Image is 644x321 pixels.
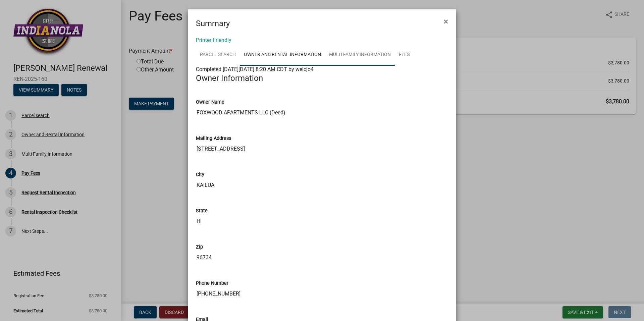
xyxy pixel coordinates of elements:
h4: Summary [196,17,230,30]
label: Phone Number [196,281,228,286]
a: Printer Friendly [196,37,231,43]
a: Fees [395,44,414,66]
label: Zip [196,245,203,250]
a: Multi Family Information [325,44,395,66]
a: Owner and Rental Information [240,44,325,66]
button: Close [438,12,453,31]
label: City [196,172,204,177]
label: State [196,209,208,213]
span: × [444,17,448,26]
label: Mailing Address [196,136,231,141]
span: Completed [DATE][DATE] 8:20 AM CDT by welcjo4 [196,66,314,72]
a: Parcel search [196,44,240,66]
h4: Owner Information [196,73,448,83]
label: Owner Name [196,100,224,105]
